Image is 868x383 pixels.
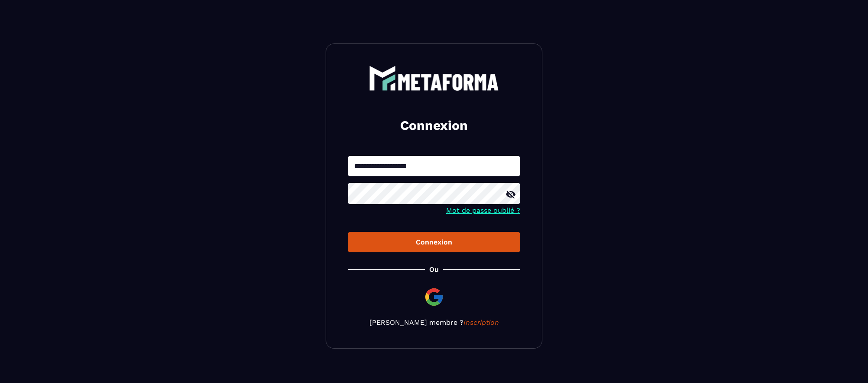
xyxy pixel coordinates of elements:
button: Connexion [348,232,520,252]
h2: Connexion [358,117,510,134]
div: Connexion [355,238,513,246]
a: Mot de passe oublié ? [446,206,520,215]
p: [PERSON_NAME] membre ? [348,318,520,327]
img: google [424,287,444,307]
p: Ou [429,265,439,274]
a: Inscription [463,318,499,327]
img: logo [369,66,499,91]
a: logo [348,66,520,91]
